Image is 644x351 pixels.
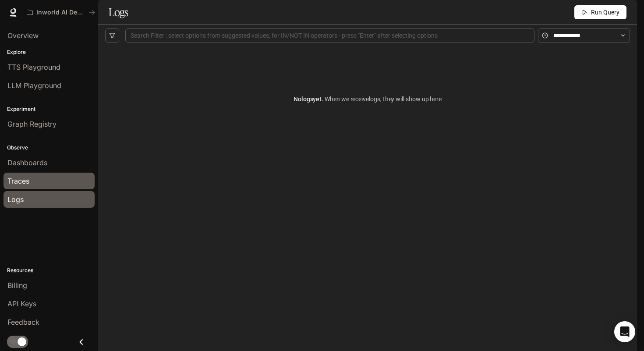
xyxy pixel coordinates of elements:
[294,94,442,104] article: No logs yet.
[36,9,85,16] p: Inworld AI Demos
[109,32,115,39] span: filter
[109,4,128,21] h1: Logs
[323,96,442,103] span: When we receive logs , they will show up here
[591,7,619,17] span: Run Query
[23,4,99,21] button: All workspaces
[614,321,635,342] div: Open Intercom Messenger
[574,5,626,19] button: Run Query
[105,28,119,43] button: filter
